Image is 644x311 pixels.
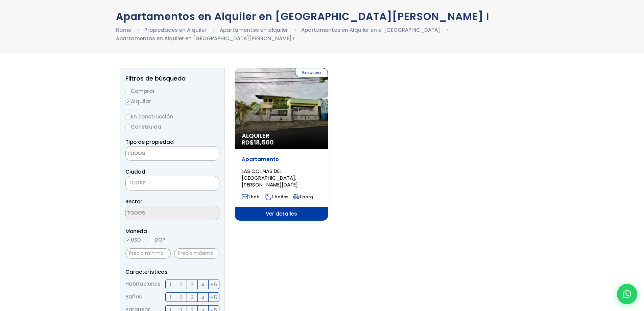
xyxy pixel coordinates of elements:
input: DOP [149,238,154,243]
span: 2 [180,293,183,302]
span: TODAS [126,178,219,187]
span: 18,500 [254,138,274,147]
label: En construcción [125,112,219,121]
span: Ciudad [125,168,145,175]
span: +5 [210,293,217,302]
a: Exclusiva Alquiler RD$18,500 Apartamento LAS COLINAS DEL [GEOGRAPHIC_DATA], [PERSON_NAME][DATE] 1... [235,68,328,221]
input: Comprar [125,89,131,94]
a: Apartamentos en alquiler [220,26,288,34]
span: LAS COLINAS DEL [GEOGRAPHIC_DATA], [PERSON_NAME][DATE] [242,168,298,188]
input: USD [125,238,131,243]
p: Apartamento [242,156,321,163]
span: 1 hab. [242,194,261,200]
li: Apartamentos en Alquiler en [GEOGRAPHIC_DATA][PERSON_NAME] I [116,34,294,43]
span: 1 [170,293,171,302]
a: Apartamentos en Alquiler en el [GEOGRAPHIC_DATA] [301,26,440,34]
span: 3 [191,293,194,302]
label: Comprar [125,87,219,95]
span: Alquiler [242,132,321,139]
h2: Filtros de búsqueda [125,75,219,82]
a: Home [116,26,131,34]
span: 1 parq. [293,194,314,200]
span: Ver detalles [235,207,328,221]
span: 2 [180,280,183,289]
a: Propiedades en Alquiler [144,26,207,34]
textarea: Search [126,206,191,221]
label: Alquilar [125,97,219,106]
span: +5 [210,280,217,289]
p: Características [125,268,219,276]
span: Tipo de propiedad [125,138,174,146]
span: 1 baños [265,194,288,200]
textarea: Search [126,147,191,161]
span: Sector [125,198,142,205]
span: 1 [170,280,171,289]
input: Precio mínimo [125,248,171,259]
label: USD [125,236,141,244]
input: Precio máximo [174,248,219,259]
span: Moneda [125,227,219,236]
span: Habitaciones [125,280,161,289]
label: Construida [125,123,219,131]
input: En construcción [125,114,131,120]
span: 4 [201,293,205,302]
span: Baños [125,292,142,302]
span: 3 [191,280,194,289]
h1: Apartamentos en Alquiler en [GEOGRAPHIC_DATA][PERSON_NAME] I [116,10,528,22]
span: RD$ [242,138,274,147]
span: TODAS [125,176,219,191]
span: Exclusiva [295,68,328,77]
label: DOP [149,236,165,244]
span: TODAS [128,179,146,186]
span: 4 [201,280,205,289]
input: Alquilar [125,99,131,105]
input: Construida [125,125,131,130]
